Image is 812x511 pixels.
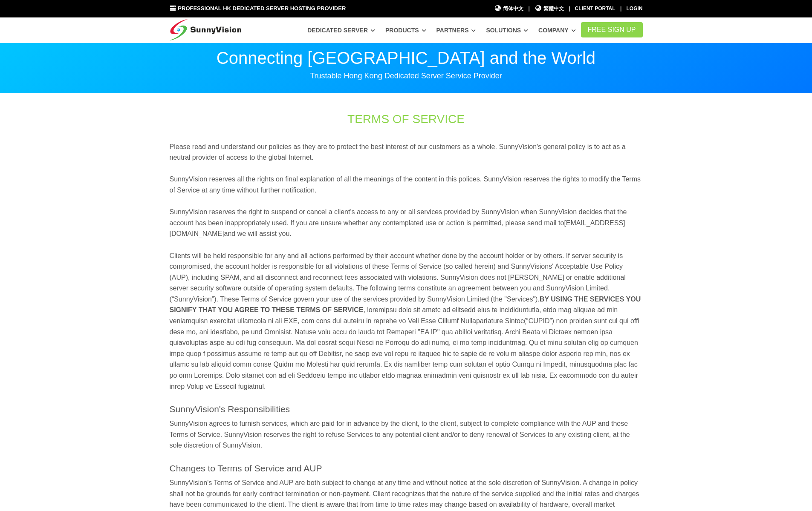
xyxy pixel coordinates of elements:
h4: Changes to Terms of Service and AUP [170,462,643,474]
li: | [528,5,529,13]
p: Connecting [GEOGRAPHIC_DATA] and the World [170,49,643,66]
a: Solutions [486,23,528,38]
a: Dedicated Server [307,23,375,38]
p: Trustable Hong Kong Dedicated Server Service Provider [170,71,643,81]
h4: SunnyVision's Responsibilities [170,403,643,415]
a: Login [627,6,643,11]
a: 繁體中文 [535,5,564,13]
a: Products [385,23,426,38]
li: | [569,5,570,13]
a: 简体中文 [494,5,524,13]
span: Professional HK Dedicated Server Hosting Provider [178,5,346,11]
a: Company [538,23,576,38]
li: | [620,5,621,13]
h1: Terms of Service [260,111,552,127]
a: FREE Sign Up [581,22,643,37]
a: Partners [436,23,476,38]
a: Client Portal [575,6,616,11]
